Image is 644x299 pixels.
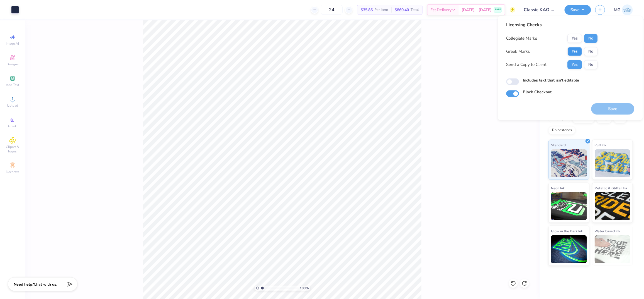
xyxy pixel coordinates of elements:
[506,22,598,28] div: Licensing Checks
[595,149,631,177] img: Puff Ink
[551,185,565,191] span: Neon Ink
[519,4,560,15] input: Untitled Design
[568,47,582,56] button: Yes
[551,235,587,263] img: Glow in the Dark Ink
[462,7,492,13] span: [DATE] - [DATE]
[321,5,343,15] input: – –
[506,35,537,42] div: Collegiate Marks
[395,7,409,13] span: $860.40
[34,282,57,287] span: Chat with us.
[595,192,631,220] img: Metallic & Glitter Ink
[8,124,17,128] span: Greek
[548,126,575,135] div: Rhinestones
[430,7,452,13] span: Est. Delivery
[551,228,583,234] span: Glow in the Dark Ink
[595,185,628,191] span: Metallic & Glitter Ink
[411,7,419,13] span: Total
[6,83,19,87] span: Add Text
[506,48,530,55] div: Greek Marks
[565,5,591,15] button: Save
[551,149,587,177] img: Standard
[300,286,309,291] span: 100 %
[523,78,579,83] label: Includes text that isn't editable
[506,61,547,68] div: Send a Copy to Client
[523,89,552,95] label: Block Checkout
[551,192,587,220] img: Neon Ink
[568,34,582,43] button: Yes
[614,4,633,15] a: MG
[495,8,501,12] span: FREE
[14,282,34,287] strong: Need help?
[595,228,620,234] span: Water based Ink
[595,142,606,148] span: Puff Ink
[584,34,598,43] button: No
[7,103,18,108] span: Upload
[584,60,598,69] button: No
[6,170,19,174] span: Decorate
[551,142,566,148] span: Standard
[614,7,621,13] span: MG
[361,7,373,13] span: $35.85
[568,60,582,69] button: Yes
[374,7,388,13] span: Per Item
[3,145,22,154] span: Clipart & logos
[584,47,598,56] button: No
[6,62,19,66] span: Designs
[622,4,633,15] img: Mary Grace
[6,41,19,46] span: Image AI
[595,235,631,263] img: Water based Ink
